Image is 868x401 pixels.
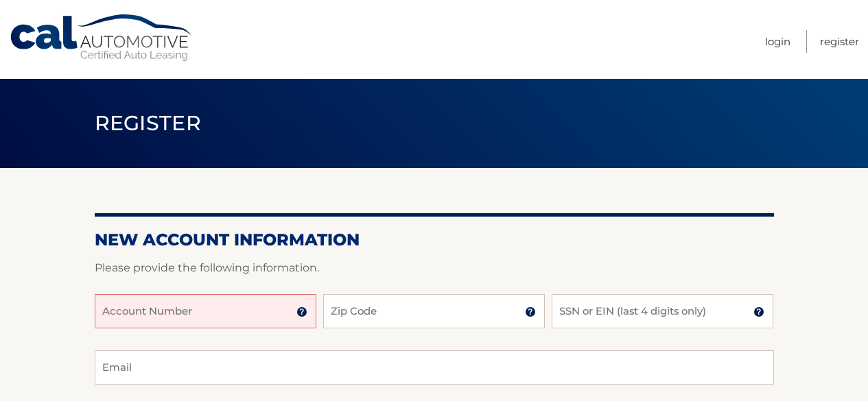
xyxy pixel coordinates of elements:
input: SSN or EIN (last 4 digits only) [552,294,773,328]
input: Account Number [95,294,316,328]
a: Login [765,30,790,53]
a: Register [820,30,859,53]
img: tooltip.svg [525,306,536,317]
input: Zip Code [323,294,545,328]
input: Email [95,350,774,385]
h2: New Account Information [95,230,774,250]
p: Please provide the following information. [95,258,774,278]
a: Cal Automotive [9,14,194,62]
span: Register [95,110,202,136]
img: tooltip.svg [753,306,764,317]
img: tooltip.svg [296,306,307,317]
